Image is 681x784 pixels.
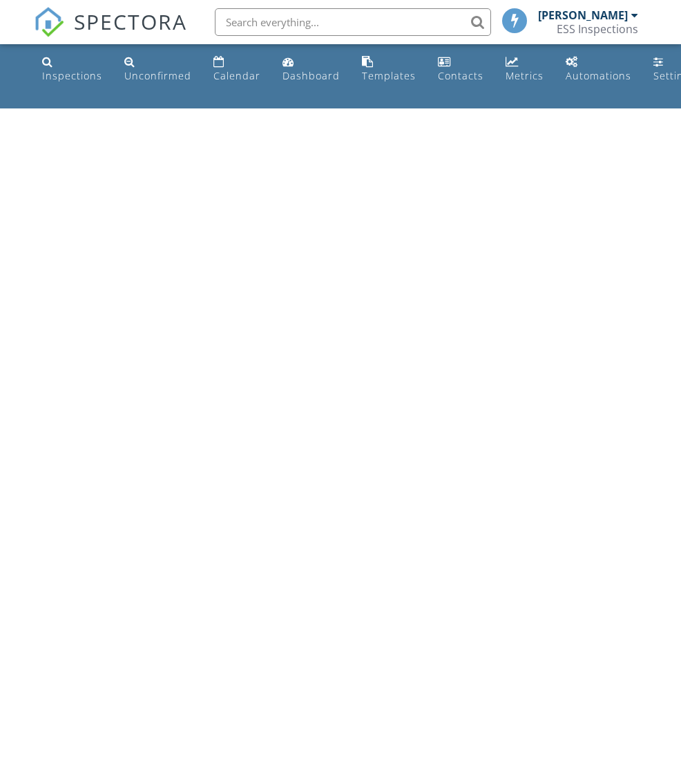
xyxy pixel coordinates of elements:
[215,8,491,36] input: Search everything...
[560,50,637,89] a: Automations (Basic)
[500,50,549,89] a: Metrics
[74,7,187,36] span: SPECTORA
[566,69,631,82] div: Automations
[557,22,638,36] div: ESS Inspections
[37,50,108,89] a: Inspections
[213,69,260,82] div: Calendar
[362,69,416,82] div: Templates
[124,69,191,82] div: Unconfirmed
[432,50,489,89] a: Contacts
[438,69,483,82] div: Contacts
[506,69,544,82] div: Metrics
[538,8,628,22] div: [PERSON_NAME]
[282,69,340,82] div: Dashboard
[42,69,102,82] div: Inspections
[277,50,345,89] a: Dashboard
[356,50,421,89] a: Templates
[34,7,64,37] img: The Best Home Inspection Software - Spectora
[34,19,187,48] a: SPECTORA
[119,50,197,89] a: Unconfirmed
[208,50,266,89] a: Calendar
